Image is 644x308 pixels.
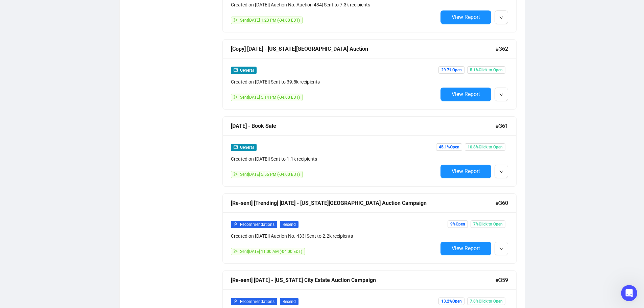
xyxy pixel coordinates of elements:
span: Sent [DATE] 11:00 AM (-04:00 EDT) [240,249,302,254]
span: user [234,222,238,226]
span: Resend [280,221,299,228]
a: [DATE] - Book Sale#361mailGeneralCreated on [DATE]| Sent to 1.1k recipientssendSent[DATE] 5:55 PM... [222,116,517,187]
span: General [240,145,254,150]
span: 10.8% Click to Open [465,143,505,151]
span: 13.2% Open [438,298,464,305]
span: View Report [452,168,480,174]
span: send [234,172,238,176]
div: Created on [DATE] | Sent to 39.5k recipients [231,78,438,86]
span: Sent [DATE] 5:14 PM (-04:00 EDT) [240,95,300,100]
span: #360 [496,199,508,207]
span: user [234,299,238,303]
span: down [499,170,503,174]
span: View Report [452,245,480,252]
span: mail [234,68,238,72]
span: Recommendations [240,299,275,304]
button: View Report [440,242,491,255]
button: View Report [440,10,491,24]
span: #361 [496,122,508,130]
span: mail [234,145,238,149]
button: View Report [440,165,491,178]
span: down [499,93,503,97]
span: General [240,68,254,73]
span: Sent [DATE] 1:23 PM (-04:00 EDT) [240,18,300,23]
span: Sent [DATE] 5:55 PM (-04:00 EDT) [240,172,300,177]
span: send [234,249,238,253]
div: [DATE] - Book Sale [231,122,496,130]
a: [Re-sent] [Trending] [DATE] - [US_STATE][GEOGRAPHIC_DATA] Auction Campaign#360userRecommendations... [222,193,517,264]
span: down [499,247,503,251]
span: 29.7% Open [438,66,464,74]
span: View Report [452,91,480,97]
iframe: Intercom live chat [621,285,637,301]
span: 9% Open [448,220,468,228]
button: View Report [440,88,491,101]
div: [Re-sent] [Trending] [DATE] - [US_STATE][GEOGRAPHIC_DATA] Auction Campaign [231,199,496,207]
span: 7% Click to Open [471,220,505,228]
div: Created on [DATE] | Auction No. 433 | Sent to 2.2k recipients [231,232,438,240]
span: 45.1% Open [436,143,462,151]
span: down [499,16,503,20]
span: 5.1% Click to Open [467,66,505,74]
div: [Re-sent] [DATE] - [US_STATE] City Estate Auction Campaign [231,276,496,284]
span: #359 [496,276,508,284]
span: send [234,95,238,99]
span: Resend [280,298,299,305]
span: send [234,18,238,22]
div: [Copy] [DATE] - [US_STATE][GEOGRAPHIC_DATA] Auction [231,45,496,53]
span: Recommendations [240,222,275,227]
span: View Report [452,14,480,20]
span: #362 [496,45,508,53]
div: Created on [DATE] | Auction No. Auction 434 | Sent to 7.3k recipients [231,1,438,8]
div: Created on [DATE] | Sent to 1.1k recipients [231,155,438,163]
a: [Copy] [DATE] - [US_STATE][GEOGRAPHIC_DATA] Auction#362mailGeneralCreated on [DATE]| Sent to 39.5... [222,39,517,110]
span: 7.8% Click to Open [467,298,505,305]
